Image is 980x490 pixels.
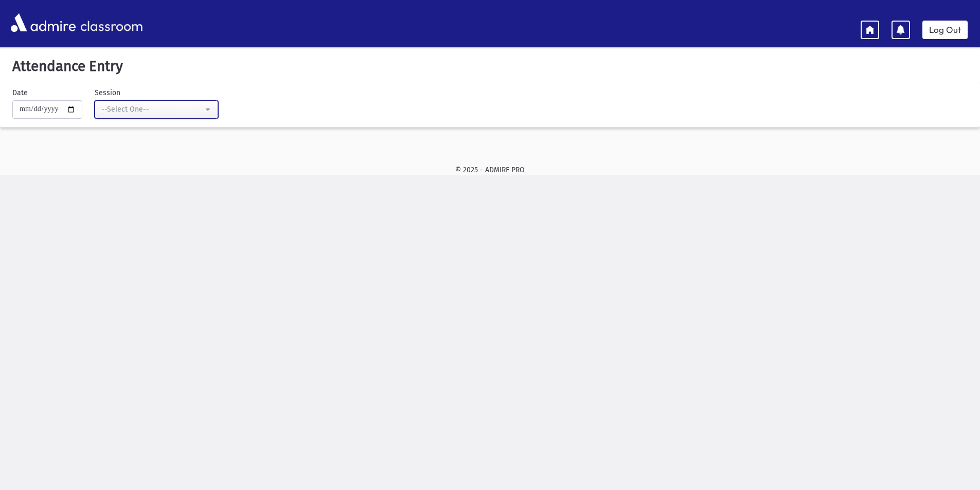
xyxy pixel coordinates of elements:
[95,87,120,98] label: Session
[16,165,964,175] div: © 2025 - ADMIRE PRO
[78,9,143,37] span: classroom
[922,21,968,39] a: Log Out
[8,58,972,75] h5: Attendance Entry
[95,100,218,119] button: --Select One--
[12,87,28,98] label: Date
[101,104,203,115] div: --Select One--
[8,11,78,34] img: AdmirePro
